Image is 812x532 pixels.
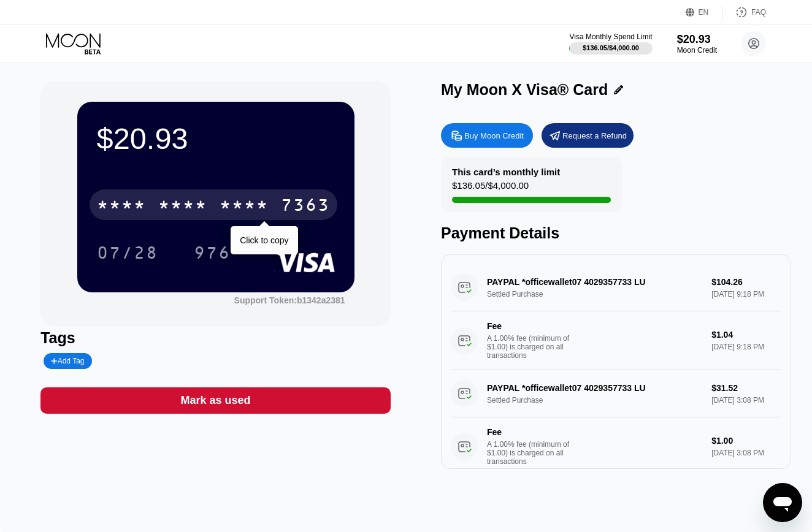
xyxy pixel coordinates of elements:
[751,8,766,17] div: FAQ
[40,387,391,414] div: Mark as used
[723,6,766,18] div: FAQ
[451,311,781,370] div: FeeA 1.00% fee (minimum of $1.00) is charged on all transactions$1.04[DATE] 9:18 PM
[569,32,652,41] div: Visa Monthly Spend Limit
[464,131,524,141] div: Buy Moon Credit
[234,295,345,305] div: Support Token:b1342a2381
[441,224,791,242] div: Payment Details
[88,237,167,268] div: 07/28
[711,330,781,340] div: $1.04
[763,483,802,522] iframe: Button to launch messaging window
[452,180,529,197] div: $136.05 / $4,000.00
[240,235,288,245] div: Click to copy
[452,167,560,177] div: This card’s monthly limit
[451,417,781,476] div: FeeA 1.00% fee (minimum of $1.00) is charged on all transactions$1.00[DATE] 3:08 PM
[487,321,573,331] div: Fee
[677,33,717,55] div: $20.93Moon Credit
[44,353,91,369] div: Add Tag
[583,44,639,51] div: $136.05 / $4,000.00
[711,449,781,457] div: [DATE] 3:08 PM
[281,197,330,216] div: 7363
[677,46,717,55] div: Moon Credit
[97,245,158,264] div: 07/28
[97,121,335,156] div: $20.93
[487,440,579,466] div: A 1.00% fee (minimum of $1.00) is charged on all transactions
[711,343,781,351] div: [DATE] 9:18 PM
[569,32,652,55] div: Visa Monthly Spend Limit$136.05/$4,000.00
[40,329,391,347] div: Tags
[487,334,579,360] div: A 1.00% fee (minimum of $1.00) is charged on all transactions
[487,427,573,437] div: Fee
[711,436,781,446] div: $1.00
[562,131,627,141] div: Request a Refund
[441,123,533,148] div: Buy Moon Credit
[441,81,608,99] div: My Moon X Visa® Card
[542,123,634,148] div: Request a Refund
[686,6,723,18] div: EN
[185,237,240,268] div: 976
[194,245,231,264] div: 976
[51,357,84,365] div: Add Tag
[699,8,709,17] div: EN
[181,393,251,408] div: Mark as used
[677,33,717,46] div: $20.93
[234,295,345,305] div: Support Token: b1342a2381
